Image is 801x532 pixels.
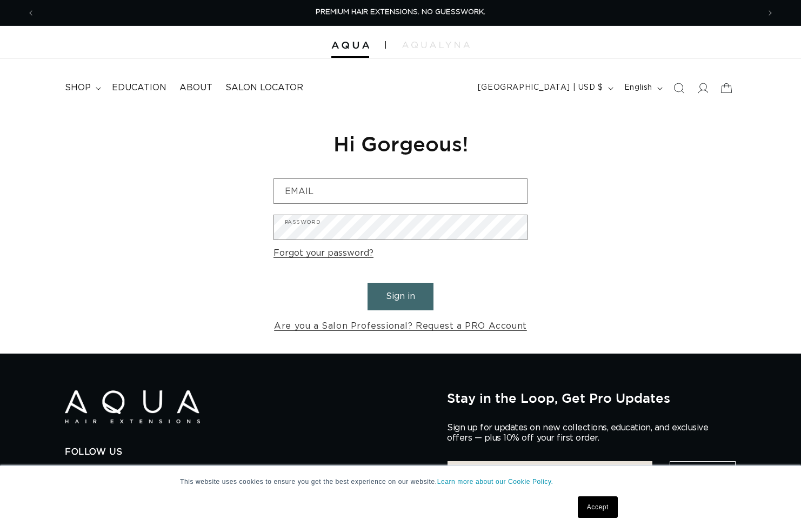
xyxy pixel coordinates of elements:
a: Are you a Salon Professional? Request a PRO Account [274,318,527,334]
span: shop [65,82,91,94]
a: Education [105,76,173,100]
span: About [179,82,212,94]
input: Email [274,179,527,203]
a: Salon Locator [219,76,310,100]
button: Sign Up [670,461,736,488]
a: Accept [578,496,618,518]
input: ENTER YOUR EMAIL [448,461,652,488]
button: [GEOGRAPHIC_DATA] | USD $ [471,78,618,98]
span: PREMIUM HAIR EXTENSIONS. NO GUESSWORK. [316,9,485,16]
button: Previous announcement [19,3,43,23]
summary: shop [58,76,105,100]
p: This website uses cookies to ensure you get the best experience on our website. [180,477,621,487]
a: Learn more about our Cookie Policy. [437,478,553,486]
img: Aqua Hair Extensions [331,42,369,49]
span: Education [112,82,166,94]
summary: Search [667,76,691,100]
span: Salon Locator [225,82,303,94]
button: Next announcement [758,3,782,23]
span: [GEOGRAPHIC_DATA] | USD $ [478,82,603,94]
h2: Stay in the Loop, Get Pro Updates [447,390,736,405]
img: Aqua Hair Extensions [65,390,200,423]
span: English [624,82,652,94]
a: About [173,76,219,100]
h2: Follow Us [65,447,431,458]
a: Forgot your password? [273,245,373,261]
button: Sign in [368,283,433,310]
p: Sign up for updates on new collections, education, and exclusive offers — plus 10% off your first... [447,423,717,443]
img: aqualyna.com [402,42,470,48]
h1: Hi Gorgeous! [273,130,528,157]
button: English [618,78,667,98]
